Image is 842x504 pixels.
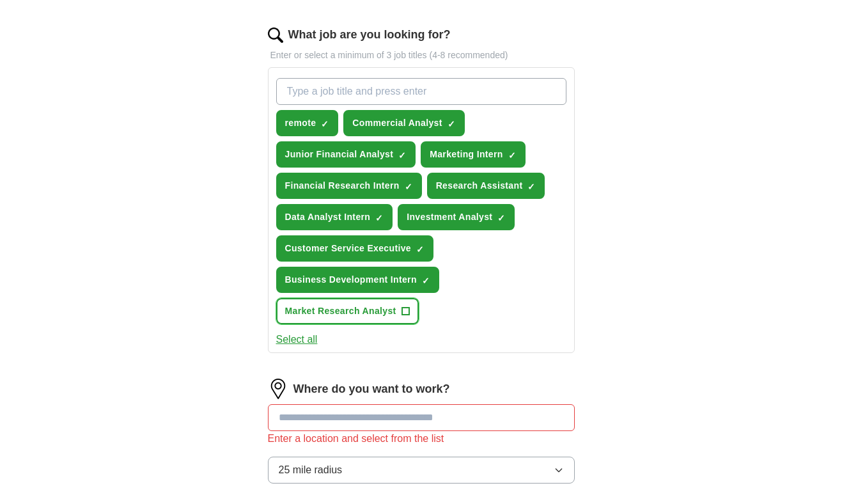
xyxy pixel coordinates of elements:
span: Junior Financial Analyst [285,148,394,161]
span: ✓ [497,213,505,223]
img: search.png [268,28,283,43]
span: ✓ [375,213,383,223]
span: remote [285,116,316,130]
img: location.png [268,379,288,399]
button: Research Assistant✓ [427,173,545,199]
span: Investment Analyst [407,210,492,224]
button: Marketing Intern✓ [421,141,526,168]
button: Market Research Analyst [276,298,419,324]
button: Junior Financial Analyst✓ [276,141,416,168]
button: Customer Service Executive✓ [276,235,433,262]
button: 25 mile radius [268,457,575,484]
span: ✓ [405,182,412,192]
span: Data Analyst Intern [285,210,371,224]
button: Data Analyst Intern✓ [276,204,393,230]
span: Commercial Analyst [352,116,442,130]
div: Enter a location and select from the list [268,431,575,446]
span: Business Development Intern [285,273,417,287]
button: Financial Research Intern✓ [276,173,422,199]
button: Business Development Intern✓ [276,267,439,293]
span: ✓ [527,182,535,192]
span: ✓ [422,276,430,286]
label: Where do you want to work? [293,381,450,398]
span: ✓ [321,119,329,129]
span: Customer Service Executive [285,242,411,255]
button: Commercial Analyst✓ [343,110,464,136]
input: Type a job title and press enter [276,78,566,105]
span: Financial Research Intern [285,179,400,193]
button: Select all [276,332,318,347]
span: ✓ [398,150,406,161]
span: ✓ [416,244,424,255]
span: Marketing Intern [430,148,503,161]
span: ✓ [508,150,516,161]
p: Enter or select a minimum of 3 job titles (4-8 recommended) [268,49,575,62]
span: Market Research Analyst [285,304,396,318]
span: ✓ [448,119,455,129]
button: remote✓ [276,110,339,136]
button: Investment Analyst✓ [398,204,515,230]
span: Research Assistant [436,179,523,193]
label: What job are you looking for? [288,26,451,43]
span: 25 mile radius [279,462,343,478]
